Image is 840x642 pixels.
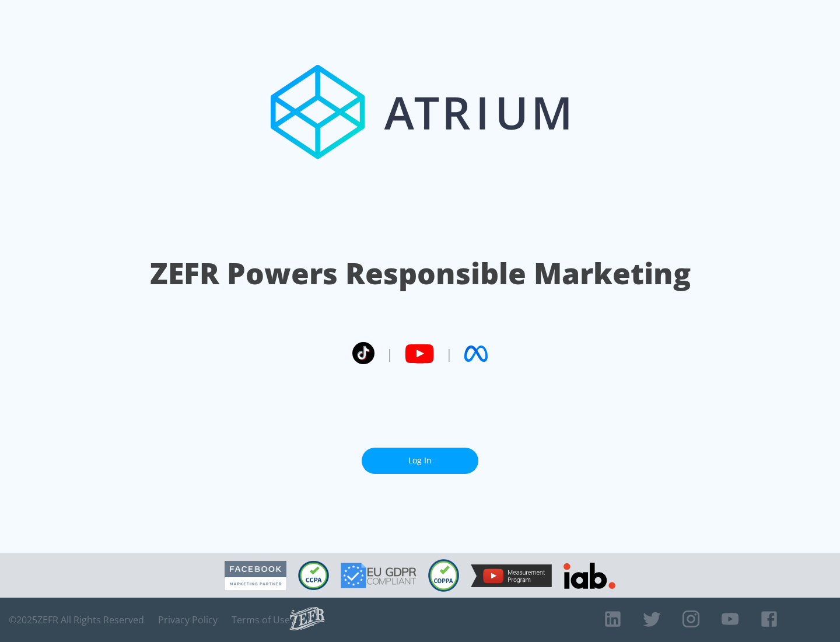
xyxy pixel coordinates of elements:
img: COPPA Compliant [428,559,459,592]
img: GDPR Compliant [341,563,416,588]
span: © 2025 ZEFR All Rights Reserved [9,614,144,626]
span: | [446,345,453,362]
h1: ZEFR Powers Responsible Marketing [150,253,691,294]
a: Terms of Use [232,614,290,626]
img: CCPA Compliant [298,561,329,590]
span: | [386,345,393,362]
img: Facebook Marketing Partner [225,561,286,591]
a: Privacy Policy [158,614,218,626]
a: Log In [362,448,478,474]
img: IAB [563,563,615,589]
img: YouTube Measurement Program [471,564,552,587]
